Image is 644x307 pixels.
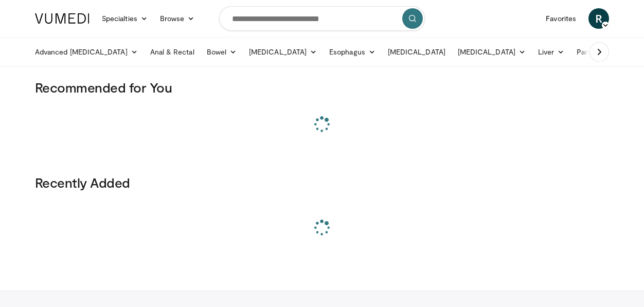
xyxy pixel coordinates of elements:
[144,42,201,62] a: Anal & Rectal
[35,13,90,24] img: VuMedi Logo
[219,6,425,31] input: Search topics, interventions
[35,79,609,96] h3: Recommended for You
[243,42,323,62] a: [MEDICAL_DATA]
[29,42,144,62] a: Advanced [MEDICAL_DATA]
[452,42,532,62] a: [MEDICAL_DATA]
[96,8,154,29] a: Specialties
[382,42,452,62] a: [MEDICAL_DATA]
[323,42,382,62] a: Esophagus
[201,42,243,62] a: Bowel
[532,42,570,62] a: Liver
[154,8,201,29] a: Browse
[35,174,609,191] h3: Recently Added
[588,8,609,29] a: R
[540,8,582,29] a: Favorites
